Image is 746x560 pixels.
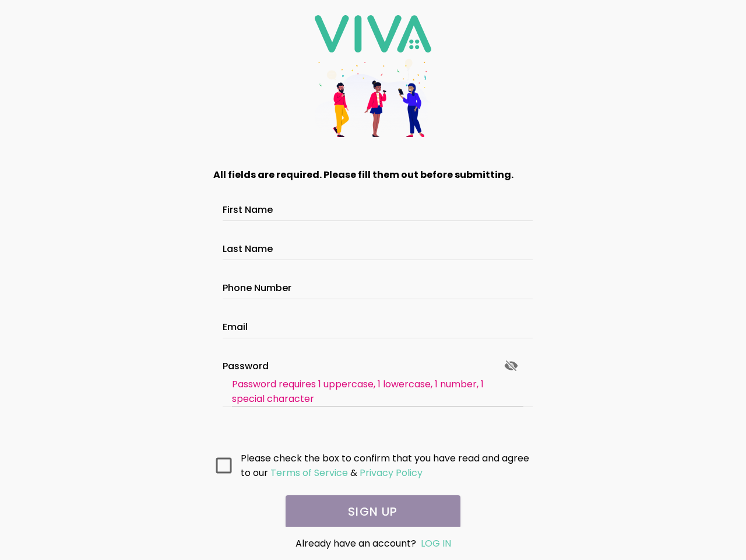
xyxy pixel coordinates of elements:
ion-col: Please check the box to confirm that you have read and agree to our & [238,448,536,483]
ion-item: Password requires 1 uppercase, 1 lowercase, 1 number, 1 special character [223,377,523,407]
strong: All fields are required. Please fill them out before submitting. [213,168,513,181]
a: LOG IN [421,537,451,550]
ion-text: Terms of Service [270,466,348,480]
ion-text: Privacy Policy [360,466,423,480]
div: Already have an account? [237,536,509,551]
